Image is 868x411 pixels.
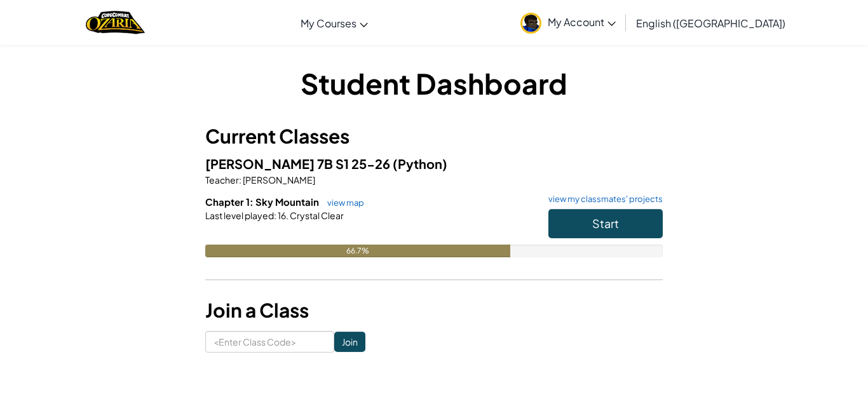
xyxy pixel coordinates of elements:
span: Chapter 1: Sky Mountain [205,196,321,208]
span: [PERSON_NAME] 7B S1 25-26 [205,156,393,172]
a: My Courses [294,6,374,40]
span: My Account [548,15,616,29]
span: : [239,174,241,185]
h1: Student Dashboard [205,64,663,103]
span: : [274,210,276,221]
img: Home [86,10,145,36]
span: Last level played [205,210,274,221]
span: English ([GEOGRAPHIC_DATA]) [636,17,785,30]
a: view my classmates' projects [542,195,663,203]
button: Start [548,209,663,238]
span: (Python) [393,156,447,172]
h3: Join a Class [205,296,663,325]
input: <Enter Class Code> [205,331,334,353]
div: 66.7% [205,245,510,257]
a: English ([GEOGRAPHIC_DATA]) [630,6,792,40]
a: My Account [514,3,622,43]
img: avatar [520,13,541,34]
a: Ozaria by CodeCombat logo [86,10,145,36]
span: 16. [276,210,288,221]
input: Join [334,332,365,352]
span: Start [592,216,619,231]
h3: Current Classes [205,122,663,151]
span: Crystal Clear [288,210,344,221]
a: view map [321,198,364,208]
span: Teacher [205,174,239,185]
span: [PERSON_NAME] [241,174,315,185]
span: My Courses [301,17,356,30]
